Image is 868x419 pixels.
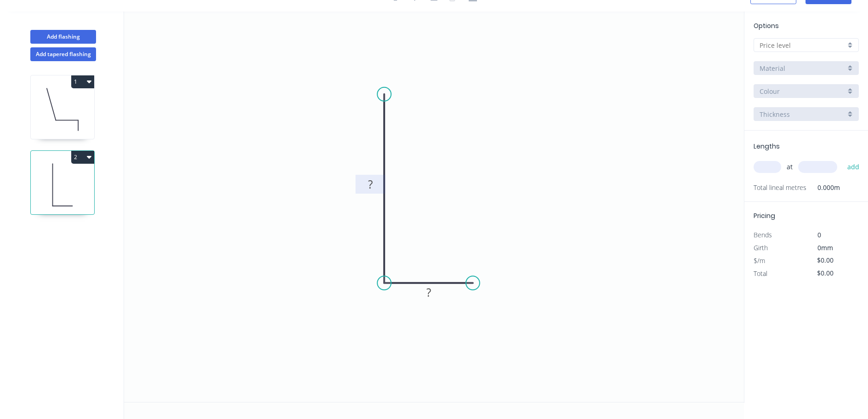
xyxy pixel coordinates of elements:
[806,181,840,194] span: 0.000m
[754,21,779,30] span: Options
[754,181,806,194] span: Total lineal metres
[754,243,768,252] span: Girth
[754,269,767,278] span: Total
[754,211,775,220] span: Pricing
[787,161,793,173] span: at
[843,159,864,175] button: add
[754,256,765,265] span: $/m
[754,142,780,151] span: Lengths
[760,40,845,50] input: Price level
[817,243,833,252] span: 0mm
[760,86,780,96] span: Colour
[760,63,785,73] span: Material
[30,30,96,44] button: Add flashing
[30,47,96,61] button: Add tapered flashing
[754,230,772,239] span: Bends
[71,151,94,164] button: 2
[368,177,373,192] tspan: ?
[71,75,94,88] button: 1
[760,109,790,119] span: Thickness
[124,11,744,402] svg: 0
[426,285,431,300] tspan: ?
[817,230,821,239] span: 0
